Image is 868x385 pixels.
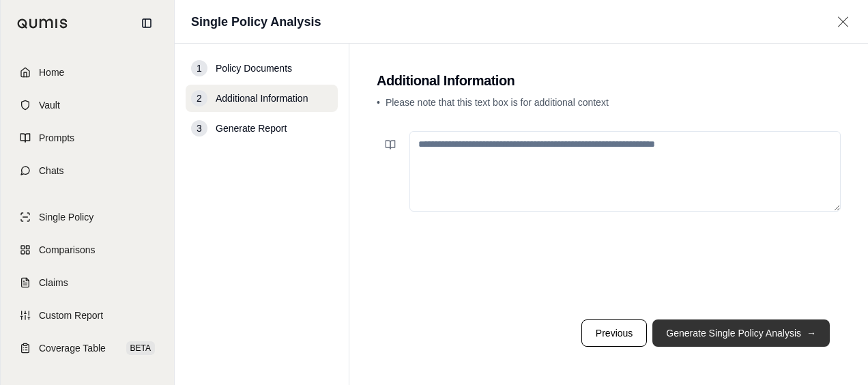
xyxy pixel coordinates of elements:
button: Collapse sidebar [136,12,158,34]
span: Policy Documents [216,61,292,75]
span: Vault [39,98,60,112]
span: Custom Report [39,309,103,322]
span: Claims [39,276,68,289]
a: Coverage TableBETA [9,333,166,363]
span: Comparisons [39,243,95,257]
span: Please note that this text box is for additional context [386,97,609,108]
button: Generate Single Policy Analysis→ [652,319,830,347]
span: BETA [126,341,155,355]
img: Qumis Logo [17,18,68,29]
span: Generate Report [216,122,287,135]
div: 2 [191,90,207,106]
a: Single Policy [9,202,166,232]
a: Home [9,57,166,87]
span: Coverage Table [39,341,106,355]
a: Chats [9,156,166,186]
a: Prompts [9,123,166,153]
button: Previous [581,319,647,347]
span: Prompts [39,131,74,145]
div: 3 [191,120,207,137]
h1: Single Policy Analysis [191,12,321,31]
a: Comparisons [9,235,166,265]
span: • [377,97,380,108]
a: Custom Report [9,300,166,330]
span: Home [39,66,64,79]
span: Single Policy [39,210,93,224]
a: Vault [9,90,166,120]
span: → [807,326,816,340]
span: Additional Information [216,91,308,105]
div: 1 [191,60,207,76]
a: Claims [9,268,166,298]
h2: Additional Information [377,71,841,90]
span: Chats [39,164,64,177]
